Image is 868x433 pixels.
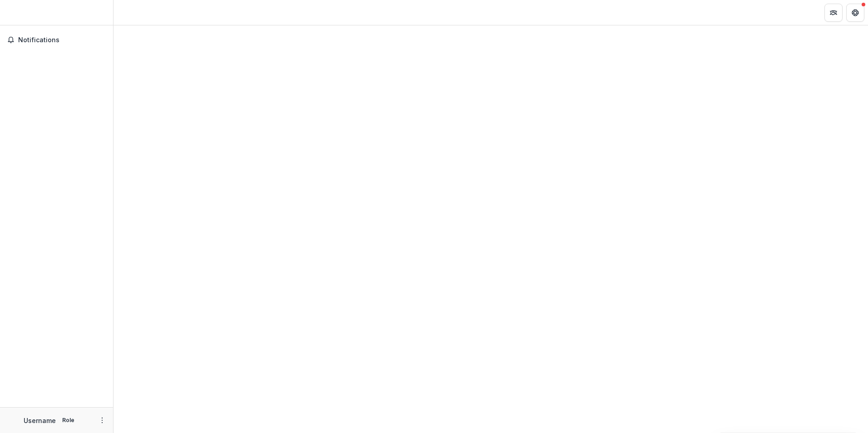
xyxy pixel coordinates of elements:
[824,4,843,22] button: Partners
[59,416,77,424] p: Role
[18,36,106,44] span: Notifications
[97,415,108,426] button: More
[24,416,56,425] p: Username
[4,33,109,47] button: Notifications
[846,4,864,22] button: Get Help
